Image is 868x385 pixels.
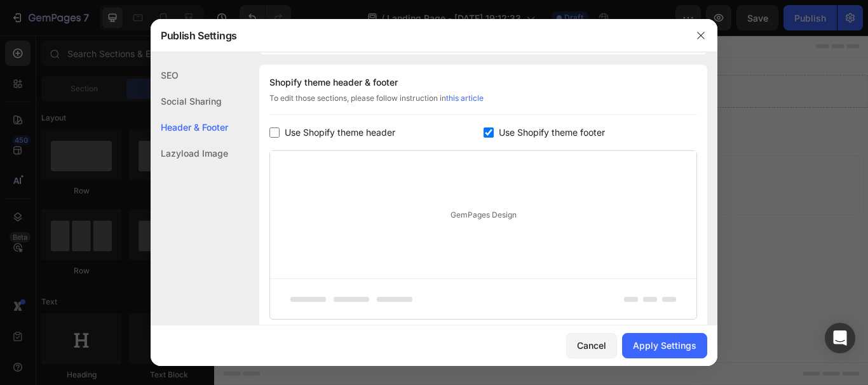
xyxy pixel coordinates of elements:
span: then drag & drop elements [428,178,522,189]
button: Cancel [566,333,617,358]
span: from URL or image [342,178,410,189]
div: SEO [151,62,228,88]
div: Cancel [577,339,606,352]
span: Add section [351,133,412,147]
span: inspired by CRO experts [238,178,325,189]
div: Add blank section [437,162,515,175]
div: Generate layout [344,162,411,175]
div: GemPages Design [270,151,696,278]
div: Apply Settings [633,339,696,352]
div: Social Sharing [151,88,228,114]
div: Drop element here [355,60,423,70]
button: Apply Settings [622,333,707,358]
div: Header & Footer [151,114,228,140]
a: this article [446,93,484,103]
div: Open Intercom Messenger [825,323,855,353]
span: Use Shopify theme header [285,125,395,140]
div: Publish Settings [151,19,684,52]
div: Choose templates [245,162,322,175]
span: Use Shopify theme footer [499,125,605,140]
div: Shopify theme header & footer [269,75,697,90]
div: Lazyload Image [151,140,228,166]
div: To edit those sections, please follow instruction in [269,93,697,115]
